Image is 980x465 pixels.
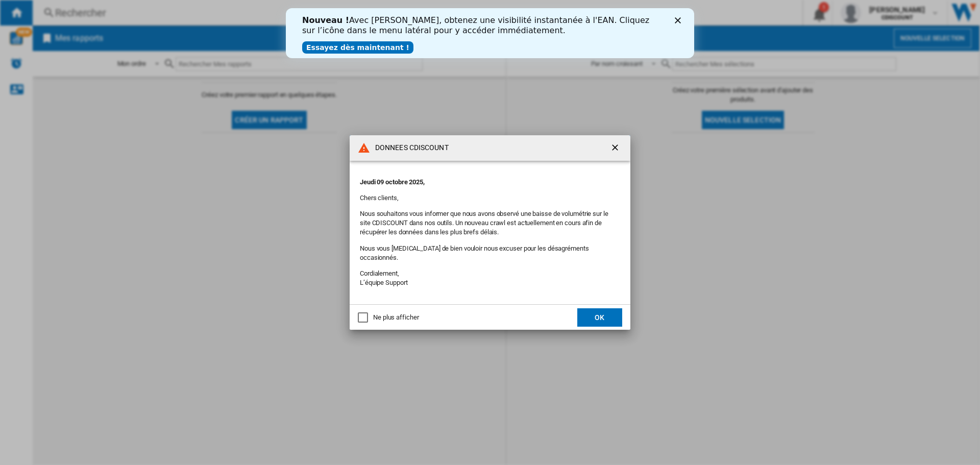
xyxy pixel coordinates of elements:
iframe: Intercom live chat bannière [286,8,694,58]
button: OK [577,308,622,327]
ng-md-icon: getI18NText('BUTTONS.CLOSE_DIALOG') [610,142,622,155]
p: Nous vous [MEDICAL_DATA] de bien vouloir nous excuser pour les désagréments occasionnés. [360,244,620,262]
p: Chers clients, [360,193,620,203]
md-checkbox: Ne plus afficher [358,313,419,323]
button: getI18NText('BUTTONS.CLOSE_DIALOG') [606,138,626,158]
div: Ne plus afficher [373,313,419,322]
strong: Jeudi 09 octobre 2025, [360,178,425,186]
p: Cordialement, L’équipe Support [360,269,620,287]
div: Fermer [389,9,399,15]
h4: DONNEES CDISCOUNT [370,143,449,153]
p: Nous souhaitons vous informer que nous avons observé une baisse de volumétrie sur le site CDISCOU... [360,209,620,237]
